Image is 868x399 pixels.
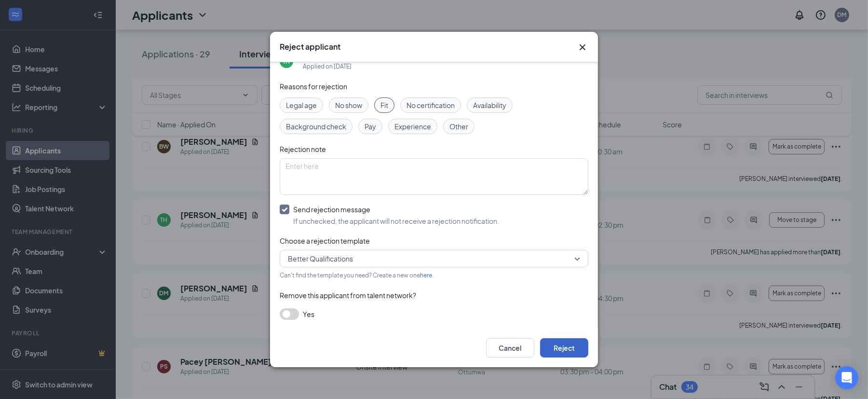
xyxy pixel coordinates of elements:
[577,41,588,53] svg: Cross
[280,41,340,52] h3: Reject applicant
[577,41,588,53] button: Close
[280,291,416,300] span: Remove this applicant from talent network?
[407,100,455,110] span: No certification
[288,251,353,266] span: Better Qualifications
[473,100,506,110] span: Availability
[280,82,347,91] span: Reasons for rejection
[380,100,388,110] span: Fit
[280,236,370,245] span: Choose a rejection template
[365,121,376,132] span: Pay
[303,62,381,71] div: Applied on [DATE]
[449,121,468,132] span: Other
[394,121,431,132] span: Experience
[280,272,434,279] span: Can't find the template you need? Create a new one .
[835,366,858,389] div: Open Intercom Messenger
[286,121,346,132] span: Background check
[335,100,362,110] span: No show
[540,338,588,358] button: Reject
[420,272,432,279] a: here
[486,338,534,358] button: Cancel
[303,308,314,320] span: Yes
[286,100,317,110] span: Legal age
[280,145,326,153] span: Rejection note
